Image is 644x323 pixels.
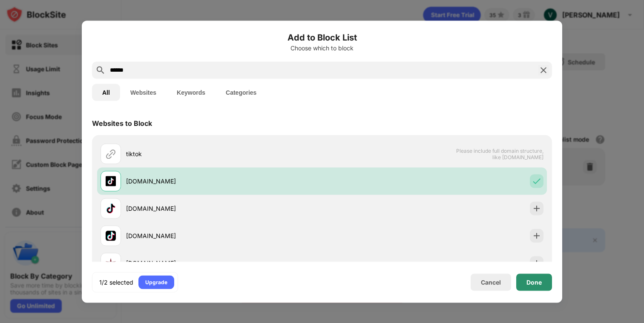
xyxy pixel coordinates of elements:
div: Cancel [481,279,501,286]
img: url.svg [106,148,116,159]
button: Websites [120,84,167,101]
div: [DOMAIN_NAME] [126,259,322,268]
img: search.svg [95,65,106,75]
div: Done [526,279,542,285]
span: Please include full domain structure, like [DOMAIN_NAME] [456,147,543,160]
img: search-close [538,65,549,75]
div: tiktok [126,149,322,158]
img: favicons [106,258,116,268]
div: Upgrade [145,278,167,286]
div: [DOMAIN_NAME] [126,204,322,213]
div: Websites to Block [92,119,152,127]
img: favicons [106,230,116,241]
div: [DOMAIN_NAME] [126,231,322,240]
button: All [92,84,120,101]
img: favicons [106,176,116,186]
div: 1/2 selected [99,278,133,286]
h6: Add to Block List [92,31,552,44]
button: Keywords [167,84,216,101]
button: Categories [216,84,267,101]
div: Choose which to block [92,44,552,51]
div: [DOMAIN_NAME] [126,177,322,186]
img: favicons [106,203,116,213]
